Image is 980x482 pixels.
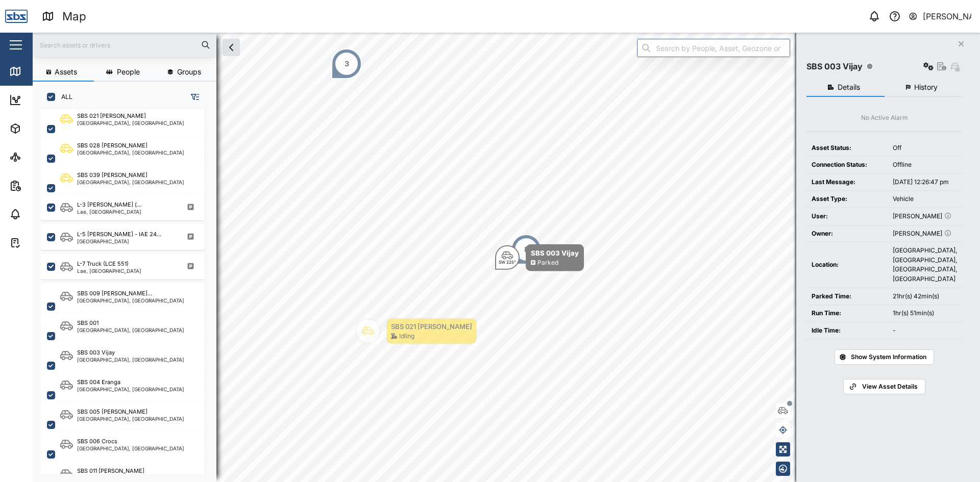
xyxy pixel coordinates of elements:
div: Lae, [GEOGRAPHIC_DATA] [77,209,141,214]
span: History [914,84,938,91]
div: L-7 Truck (LCE 551) [77,260,129,268]
div: [DATE] 12:26:47 pm [893,177,957,187]
span: Details [838,84,860,91]
button: [PERSON_NAME] [908,9,972,23]
div: [GEOGRAPHIC_DATA], [GEOGRAPHIC_DATA] [77,387,184,392]
div: 1hr(s) 51min(s) [893,309,957,318]
input: Search by People, Asset, Geozone or Place [637,39,790,57]
div: [GEOGRAPHIC_DATA], [GEOGRAPHIC_DATA] [77,416,184,421]
span: View Asset Details [862,379,918,394]
div: Reports [27,180,61,191]
div: SBS 011 [PERSON_NAME] [77,467,144,475]
div: [GEOGRAPHIC_DATA], [GEOGRAPHIC_DATA] [77,150,184,155]
div: Assets [27,123,58,134]
div: Off [893,143,957,153]
canvas: Map [33,33,980,482]
div: [GEOGRAPHIC_DATA], [GEOGRAPHIC_DATA] [77,357,184,362]
div: SBS 006 Crocs [77,437,117,446]
div: L-5 [PERSON_NAME] - IAE 24... [77,230,161,239]
div: User: [812,212,883,221]
span: Groups [177,68,201,75]
div: Dashboard [27,94,72,106]
div: 3 [345,58,349,69]
div: [PERSON_NAME] [893,212,957,221]
div: Map marker [356,318,477,344]
span: Show System Information [851,350,926,364]
div: Parked Time: [812,292,883,301]
div: Owner: [812,229,883,239]
div: SBS 003 Vijay [806,60,863,73]
div: Map [62,8,86,26]
input: Search assets or drivers [39,37,210,53]
div: Offline [893,160,957,170]
div: [GEOGRAPHIC_DATA], [GEOGRAPHIC_DATA] [77,327,184,333]
div: Asset Type: [812,194,883,204]
div: SBS 021 [PERSON_NAME] [77,112,146,120]
div: [GEOGRAPHIC_DATA], [GEOGRAPHIC_DATA] [77,180,184,185]
div: 21hr(s) 42min(s) [893,292,957,301]
div: SBS 021 [PERSON_NAME] [391,321,472,332]
div: [GEOGRAPHIC_DATA], [GEOGRAPHIC_DATA] [77,446,184,451]
div: Lae, [GEOGRAPHIC_DATA] [77,268,141,273]
div: [GEOGRAPHIC_DATA], [GEOGRAPHIC_DATA] [77,298,184,303]
div: Map marker [495,244,584,271]
div: Map marker [331,48,362,79]
div: SBS 009 [PERSON_NAME]... [77,289,152,298]
div: SBS 001 [77,319,99,327]
div: Run Time: [812,309,883,318]
div: Parked [537,258,558,268]
div: Map [27,66,50,77]
div: Idling [399,332,414,341]
div: SBS 005 [PERSON_NAME] [77,408,148,416]
div: Map marker [511,234,542,265]
span: Assets [55,68,77,75]
div: [GEOGRAPHIC_DATA] [77,239,161,244]
div: SBS 028 [PERSON_NAME] [77,141,148,150]
div: [GEOGRAPHIC_DATA], [GEOGRAPHIC_DATA] [77,120,184,125]
span: People [117,68,140,75]
div: Last Message: [812,177,883,187]
div: [PERSON_NAME] [893,229,957,239]
div: Location: [812,260,883,270]
div: Asset Status: [812,143,883,153]
div: [PERSON_NAME] [923,10,972,23]
label: ALL [55,93,72,101]
div: No Active Alarm [861,113,908,123]
img: Main Logo [5,5,28,28]
div: Connection Status: [812,160,883,170]
div: [GEOGRAPHIC_DATA], [GEOGRAPHIC_DATA], [GEOGRAPHIC_DATA], [GEOGRAPHIC_DATA] [893,246,957,284]
div: - [893,326,957,336]
div: Alarms [27,209,58,220]
div: Tasks [27,237,55,248]
div: grid [41,109,216,474]
div: SBS 039 [PERSON_NAME] [77,171,148,180]
div: SW 225° [499,260,516,264]
div: Vehicle [893,194,957,204]
button: Show System Information [835,349,934,365]
a: View Asset Details [843,379,925,394]
div: SBS 004 Eranga [77,378,120,387]
div: Idle Time: [812,326,883,336]
div: L-3 [PERSON_NAME] (... [77,200,141,209]
div: Sites [27,151,51,163]
div: SBS 003 Vijay [531,248,579,258]
div: SBS 003 Vijay [77,348,115,357]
